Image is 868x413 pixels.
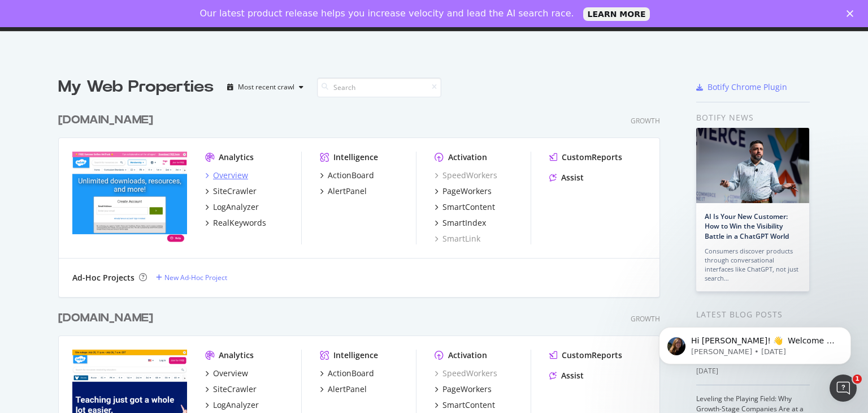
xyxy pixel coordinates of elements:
a: AlertPanel [320,186,367,197]
iframe: Intercom live chat [830,375,857,402]
a: SiteCrawler [205,384,257,395]
div: Analytics [219,152,254,163]
div: SmartContent [442,201,495,213]
div: RealKeywords [213,217,266,229]
div: Our latest product release helps you increase velocity and lead the AI search race. [200,8,574,19]
a: Assist [549,172,584,183]
div: Intelligence [333,152,378,163]
a: PageWorkers [435,186,492,197]
a: Botify Chrome Plugin [696,81,787,93]
div: Ad-Hoc Projects [72,272,134,283]
div: Close [847,10,858,17]
a: SmartContent [435,201,495,213]
div: Consumers discover products through conversational interfaces like ChatGPT, not just search… [705,247,801,283]
img: twinkl.co.uk [72,152,187,243]
button: Most recent crawl [223,78,308,96]
div: Analytics [219,350,254,361]
div: Most recent crawl [238,84,294,91]
div: My Web Properties [58,76,214,98]
a: LogAnalyzer [205,399,259,411]
div: Overview [213,170,248,181]
a: SmartIndex [435,217,486,229]
div: SmartIndex [442,217,486,229]
div: Activation [448,350,487,361]
div: Botify Chrome Plugin [708,81,787,93]
div: AlertPanel [328,384,367,395]
div: SmartContent [442,399,495,411]
a: SiteCrawler [205,186,257,197]
a: ActionBoard [320,368,374,379]
a: AI Is Your New Customer: How to Win the Visibility Battle in a ChatGPT World [705,212,789,240]
a: AlertPanel [320,384,367,395]
a: LEARN MORE [583,7,650,21]
div: Botify news [696,111,810,124]
a: Assist [549,370,584,381]
a: New Ad-Hoc Project [156,273,227,282]
div: Assist [561,172,584,183]
div: [DOMAIN_NAME] [58,112,153,128]
div: [DOMAIN_NAME] [58,310,153,326]
a: PageWorkers [435,384,492,395]
a: SpeedWorkers [435,368,497,379]
a: [DOMAIN_NAME] [58,112,158,128]
div: Intelligence [333,350,378,361]
div: LogAnalyzer [213,201,259,213]
a: SpeedWorkers [435,170,497,181]
div: ActionBoard [328,368,374,379]
a: Overview [205,170,248,181]
div: ActionBoard [328,170,374,181]
a: Overview [205,368,248,379]
img: AI Is Your New Customer: How to Win the Visibility Battle in a ChatGPT World [696,128,809,203]
div: LogAnalyzer [213,399,259,411]
div: Overview [213,368,248,379]
div: CustomReports [562,152,622,163]
a: [DOMAIN_NAME] [58,310,158,326]
a: LogAnalyzer [205,201,259,213]
div: SiteCrawler [213,384,257,395]
a: CustomReports [549,350,622,361]
div: Growth [631,314,660,324]
div: SiteCrawler [213,186,257,197]
iframe: Intercom notifications message [642,303,868,382]
a: ActionBoard [320,170,374,181]
div: New Ad-Hoc Project [164,273,227,282]
div: PageWorkers [442,384,492,395]
div: AlertPanel [328,186,367,197]
a: SmartLink [435,233,480,244]
input: Search [317,78,441,97]
div: Activation [448,152,487,163]
div: Growth [631,116,660,126]
a: RealKeywords [205,217,266,229]
a: CustomReports [549,152,622,163]
a: SmartContent [435,399,495,411]
div: Assist [561,370,584,381]
div: CustomReports [562,350,622,361]
span: 1 [853,375,862,384]
div: PageWorkers [442,186,492,197]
